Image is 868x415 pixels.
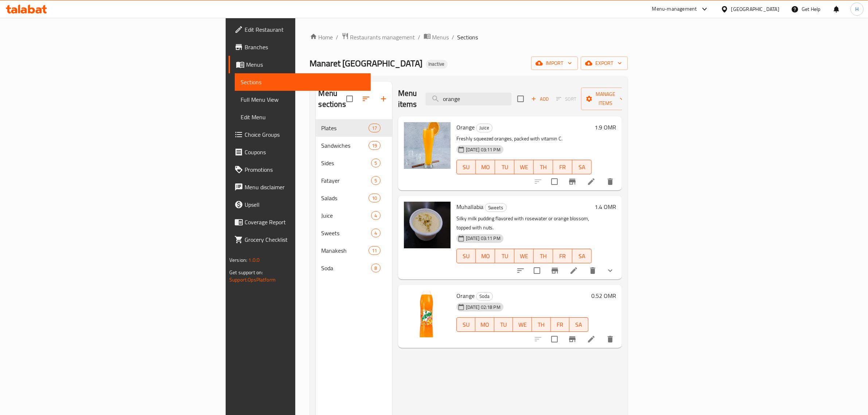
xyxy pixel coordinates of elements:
button: delete [602,173,619,190]
a: Coverage Report [229,213,371,231]
img: Muhallabia [404,202,451,248]
button: WE [514,160,534,174]
span: TU [498,251,511,261]
button: FR [553,249,572,263]
span: Orange [456,122,475,133]
span: Sweets [322,229,371,237]
span: Edit Restaurant [245,25,365,34]
span: WE [517,162,531,172]
span: Sides [322,159,371,167]
div: Juice4 [316,207,392,224]
button: import [531,57,578,70]
span: Promotions [245,165,365,174]
span: TH [537,251,550,261]
h6: 1.4 OMR [595,202,616,212]
button: TU [495,160,514,174]
button: sort-choices [512,262,529,279]
span: Full Menu View [241,95,365,104]
h6: 0.52 OMR [591,291,616,301]
span: WE [516,319,529,330]
span: FR [554,319,567,330]
h2: Menu items [398,88,417,110]
span: Get support on: [229,268,263,277]
span: 4 [371,212,380,219]
div: Sandwiches19 [316,137,392,154]
button: FR [553,160,572,174]
a: Menus [229,56,371,73]
button: Branch-specific-item [546,262,564,279]
button: Manage items [581,88,630,110]
span: export [587,59,622,68]
span: TU [497,319,510,330]
span: 11 [369,247,380,254]
a: Menus [424,32,449,42]
a: Support.OpsPlatform [229,275,276,284]
span: Manakesh [322,246,369,255]
div: items [369,141,380,150]
div: Manakesh11 [316,242,392,259]
span: Soda [476,292,493,300]
div: Sweets4 [316,224,392,242]
span: 10 [369,195,380,202]
button: show more [602,262,619,279]
span: Grocery Checklist [245,235,365,244]
span: Menus [246,60,365,69]
div: Menu-management [652,5,697,13]
span: Upsell [245,200,365,209]
a: Branches [229,38,371,56]
span: Version: [229,255,247,265]
div: items [371,229,380,237]
span: Manaret [GEOGRAPHIC_DATA] [310,55,423,71]
a: Promotions [229,161,371,178]
a: Upsell [229,196,371,213]
svg: Show Choices [606,266,615,275]
span: Edit Menu [241,113,365,121]
span: Select section first [552,93,581,105]
span: Sections [458,33,478,42]
button: MO [476,160,495,174]
span: Add item [528,93,552,105]
span: Plates [322,124,369,132]
img: Orange [404,122,451,169]
p: Freshly squeezed oranges, packed with vitamin C. [456,134,592,143]
span: Orange [456,290,475,301]
span: Soda [322,264,371,272]
span: [DATE] 03:11 PM [463,146,503,153]
a: Grocery Checklist [229,231,371,248]
div: [GEOGRAPHIC_DATA] [731,5,779,13]
span: Sandwiches [322,141,369,150]
input: search [425,93,511,105]
div: Salads [322,194,369,202]
span: 8 [371,265,380,272]
button: TH [534,249,553,263]
div: Soda [476,292,493,301]
a: Edit Restaurant [229,21,371,38]
h6: 1.9 OMR [595,122,616,132]
span: SU [460,319,473,330]
div: items [371,264,380,272]
div: Soda8 [316,259,392,277]
div: Plates17 [316,119,392,137]
button: Branch-specific-item [564,330,581,348]
button: SA [572,249,592,263]
span: 17 [369,125,380,132]
span: Muhallabia [456,201,483,212]
p: Silky milk pudding flavored with rosewater or orange blossom, topped with nuts. [456,214,592,232]
nav: breadcrumb [310,32,628,42]
span: 4 [371,230,380,237]
button: TU [495,249,514,263]
span: Fatayer [322,176,371,185]
button: SU [456,317,476,332]
span: [DATE] 02:18 PM [463,304,503,311]
span: Menus [432,33,449,42]
button: SU [456,249,476,263]
a: Menu disclaimer [229,178,371,196]
button: MO [476,249,495,263]
span: 1.0.0 [248,255,260,265]
div: items [371,211,380,220]
button: Add [528,93,552,105]
button: MO [475,317,494,332]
